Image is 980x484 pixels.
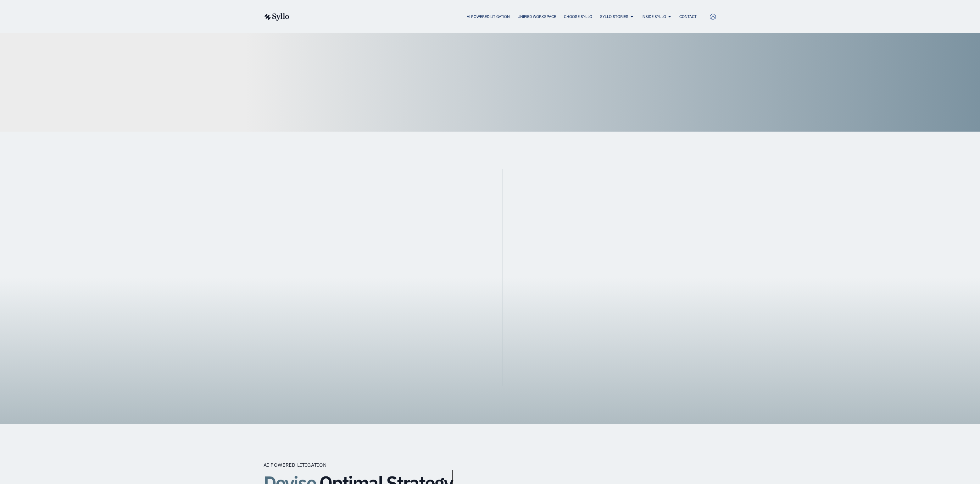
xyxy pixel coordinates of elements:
[642,14,666,19] a: Inside Syllo
[600,14,628,19] a: Syllo Stories
[264,13,289,21] img: syllo
[302,14,697,20] div: Menu Toggle
[264,461,327,469] p: AI Powered Litigation
[302,14,697,20] nav: Menu
[679,14,697,19] a: Contact
[518,14,556,19] a: Unified Workspace
[467,14,510,19] a: AI Powered Litigation
[564,14,592,19] a: Choose Syllo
